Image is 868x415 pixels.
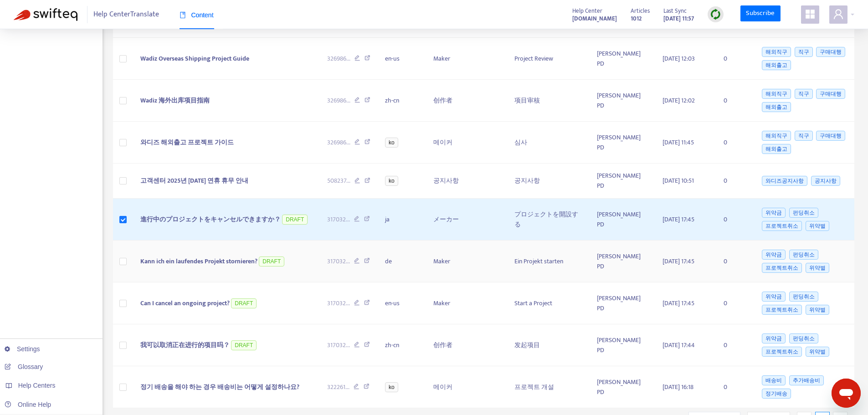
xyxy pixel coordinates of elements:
span: 317032 ... [327,340,350,350]
span: 326986 ... [327,138,350,148]
span: 추가배송비 [789,375,824,385]
span: 我可以取消正在进行的项目吗？ [140,340,230,350]
span: 해외출고 [762,60,791,70]
span: user [833,9,844,20]
span: [DATE] 11:45 [663,137,694,148]
span: Kann ich ein laufendes Projekt stornieren? [140,256,257,266]
td: [PERSON_NAME] PD [590,282,656,324]
span: 와디즈 해외출고 프로젝트 가이드 [140,137,234,148]
td: zh-cn [378,80,426,122]
span: 펀딩취소 [789,333,818,343]
td: 0 [716,80,753,122]
td: [PERSON_NAME] PD [590,80,656,122]
td: Maker [426,282,507,324]
td: 메이커 [426,122,507,164]
img: Swifteq [14,8,77,21]
span: DRAFT [259,256,284,266]
span: Articles [631,6,650,16]
td: en-us [378,282,426,324]
span: [DATE] 17:45 [663,256,694,266]
td: 0 [716,199,753,241]
td: [PERSON_NAME] PD [590,366,656,408]
span: 구매대행 [816,89,845,99]
td: zh-cn [378,324,426,366]
span: 進行中のプロジェクトをキャンセルできますか？ [140,214,281,225]
td: 0 [716,38,753,80]
td: 공지사항 [426,164,507,199]
span: 317032 ... [327,215,350,225]
span: 위약벌 [806,305,829,315]
td: 심사 [507,122,590,164]
td: Maker [426,38,507,80]
span: Help Centers [18,382,56,389]
span: DRAFT [282,215,308,225]
span: 구매대행 [816,47,845,57]
span: 정기배송 [762,389,791,399]
span: [DATE] 17:45 [663,214,694,225]
td: 공지사항 [507,164,590,199]
td: [PERSON_NAME] PD [590,199,656,241]
td: 0 [716,122,753,164]
span: Content [180,11,214,19]
span: 펀딩취소 [789,208,818,218]
span: [DATE] 12:03 [663,53,695,64]
span: 위약금 [762,250,786,260]
span: 해외직구 [762,89,791,99]
span: 위약벌 [806,263,829,273]
span: 해외출고 [762,144,791,154]
td: 项目审核 [507,80,590,122]
td: 0 [716,366,753,408]
td: ja [378,199,426,241]
span: DRAFT [231,340,257,350]
td: 0 [716,241,753,282]
a: [DOMAIN_NAME] [572,13,617,24]
span: 배송비 [762,375,786,385]
span: 해외직구 [762,47,791,57]
span: 322261 ... [327,382,349,392]
span: 317032 ... [327,256,350,266]
strong: 1012 [631,14,642,24]
span: 317032 ... [327,298,350,308]
span: ko [385,176,398,186]
td: 메이커 [426,366,507,408]
span: 위약금 [762,333,786,343]
a: Settings [5,345,40,353]
td: [PERSON_NAME] PD [590,324,656,366]
td: en-us [378,38,426,80]
td: Ein Projekt starten [507,241,590,282]
span: appstore [805,9,816,20]
span: 326986 ... [327,96,350,106]
span: ko [385,138,398,148]
span: 프로젝트취소 [762,305,802,315]
span: 펀딩취소 [789,292,818,302]
td: 0 [716,282,753,324]
strong: [DATE] 11:57 [663,14,694,24]
span: 프로젝트취소 [762,263,802,273]
span: 위약금 [762,208,786,218]
span: 326986 ... [327,54,350,64]
span: 해외직구 [762,131,791,141]
iframe: 메시징 창을 시작하는 버튼, 대화 진행 중 [832,379,861,408]
span: 위약벌 [806,221,829,231]
td: プロジェクトを開設する [507,199,590,241]
span: 508237 ... [327,176,350,186]
td: 发起项目 [507,324,590,366]
span: ko [385,382,398,392]
span: 구매대행 [816,131,845,141]
span: [DATE] 17:44 [663,340,695,350]
span: Help Center Translate [93,6,159,23]
span: 위약금 [762,292,786,302]
td: Maker [426,241,507,282]
span: Wadiz 海外出库项目指南 [140,95,210,106]
td: 0 [716,324,753,366]
span: 공지사항 [811,176,840,186]
span: book [180,12,186,18]
span: 프로젝트취소 [762,347,802,357]
span: Help Center [572,6,602,16]
span: 고객센터 2025년 [DATE] 연휴 휴무 안내 [140,175,248,186]
td: 创作者 [426,80,507,122]
td: 0 [716,164,753,199]
span: [DATE] 12:02 [663,95,695,106]
td: 创作者 [426,324,507,366]
td: de [378,241,426,282]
